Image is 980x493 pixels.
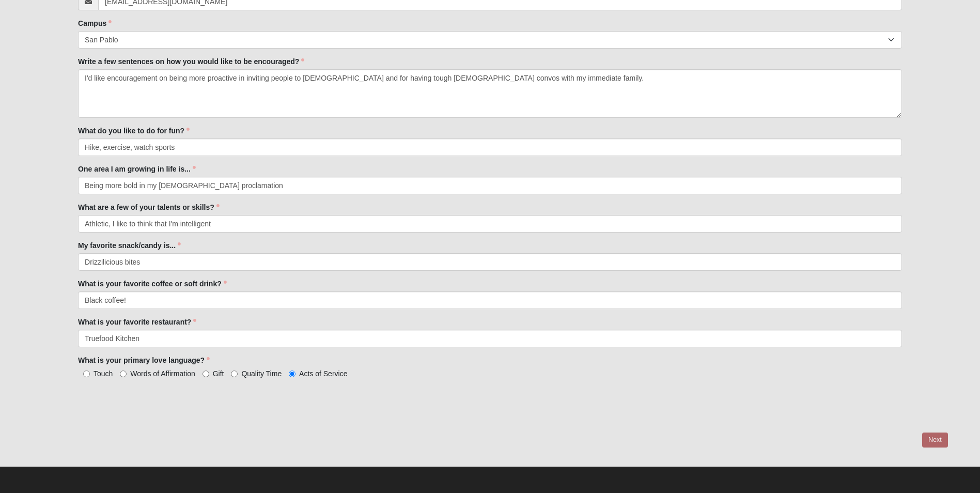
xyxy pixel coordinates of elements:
input: Quality Time [231,371,238,377]
span: Quality Time [241,369,282,378]
span: Gift [213,369,224,378]
span: Touch [94,369,113,378]
label: What is your favorite restaurant? [78,317,196,327]
input: Touch [83,371,90,377]
label: What do you like to do for fun? [78,126,190,136]
span: Words of Affirmation [130,369,195,378]
input: Gift [203,371,209,377]
label: One area I am growing in life is... [78,164,196,174]
label: What is your favorite coffee or soft drink? [78,279,227,289]
span: Acts of Service [299,369,347,378]
label: Write a few sentences on how you would like to be encouraged? [78,56,304,67]
label: My favorite snack/candy is... [78,240,181,251]
label: Campus [78,18,112,28]
label: What are a few of your talents or skills? [78,202,220,212]
input: Acts of Service [289,371,295,377]
label: What is your primary love language? [78,355,210,365]
input: Words of Affirmation [120,371,127,377]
